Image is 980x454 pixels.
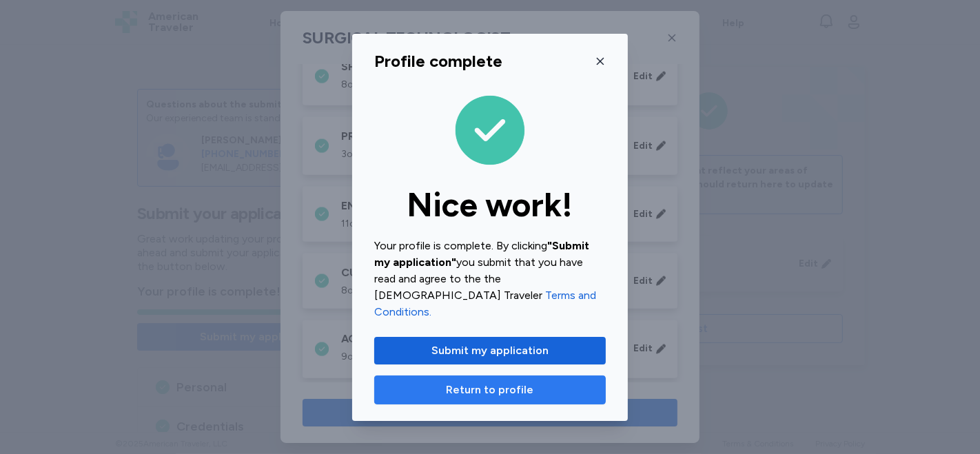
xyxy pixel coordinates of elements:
[374,50,502,72] div: Profile complete
[374,337,606,364] button: Submit my application
[374,238,606,320] div: Your profile is complete. By clicking you submit that you have read and agree to the the [DEMOGRA...
[447,382,534,398] span: Return to profile
[374,375,606,404] button: Return to profile
[374,188,606,221] div: Nice work!
[431,342,549,359] span: Submit my application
